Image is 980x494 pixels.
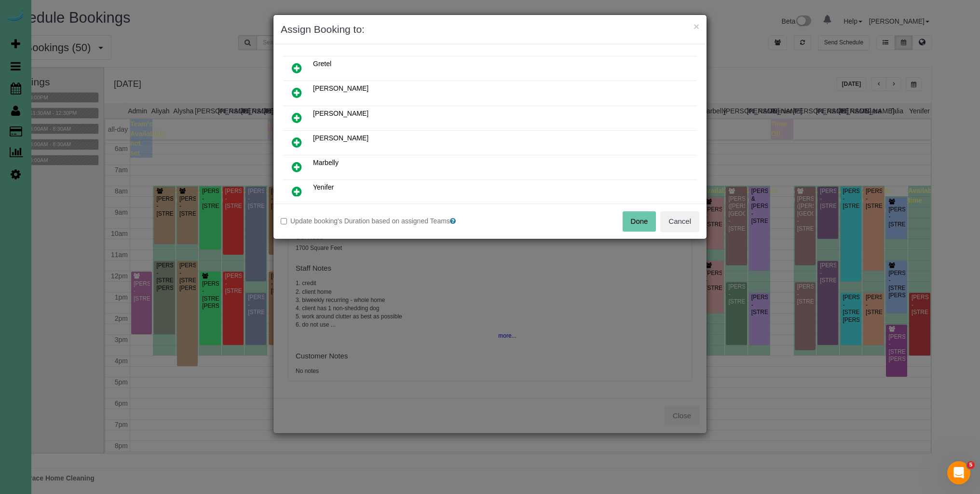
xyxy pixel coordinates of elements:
span: [PERSON_NAME] [313,134,368,142]
span: Yenifer [313,183,334,191]
h3: Assign Booking to: [281,22,699,37]
span: Gretel [313,60,331,68]
button: Cancel [660,211,699,232]
span: Marbelly [313,159,339,166]
iframe: Intercom live chat [947,461,970,484]
span: [PERSON_NAME] [313,110,368,117]
span: [PERSON_NAME] [313,84,368,92]
span: 5 [967,461,975,469]
button: Done [623,211,656,232]
button: × [694,21,699,31]
input: Update booking's Duration based on assigned Teams [281,218,287,224]
label: Update booking's Duration based on assigned Teams [281,216,483,226]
